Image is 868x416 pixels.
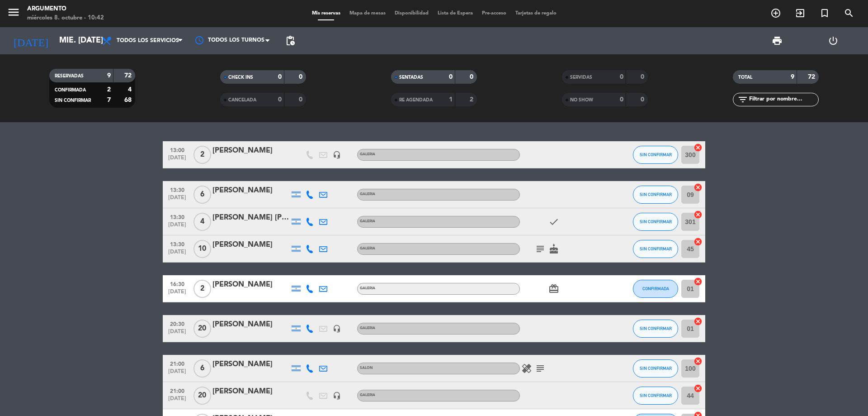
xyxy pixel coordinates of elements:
[360,192,375,196] span: GALERIA
[107,72,111,79] strong: 9
[828,35,839,46] i: power_settings_new
[124,97,133,103] strong: 68
[193,240,211,258] span: 10
[117,38,179,44] span: Todos los servicios
[166,289,189,299] span: [DATE]
[693,143,703,152] i: cancel
[805,27,861,54] div: LOG OUT
[693,237,703,246] i: cancel
[633,280,678,298] button: CONFIRMADA
[693,210,703,219] i: cancel
[7,5,20,19] i: menu
[642,286,669,291] span: CONFIRMADA
[166,211,189,222] span: 13:30
[620,74,623,80] strong: 0
[640,152,672,157] span: SIN CONFIRMAR
[128,86,133,93] strong: 4
[212,145,289,157] div: [PERSON_NAME]
[633,387,678,405] button: SIN CONFIRMAR
[212,212,289,224] div: [PERSON_NAME] [PERSON_NAME]
[7,5,20,22] button: menu
[633,213,678,231] button: SIN CONFIRMAR
[360,247,375,250] span: GALERIA
[193,387,211,405] span: 20
[345,11,390,16] span: Mapa de mesas
[107,86,111,93] strong: 2
[470,96,475,103] strong: 2
[193,320,211,338] span: 20
[399,98,433,102] span: RE AGENDADA
[640,366,672,371] span: SIN CONFIRMAR
[55,98,91,103] span: SIN CONFIRMAR
[548,244,559,254] i: cake
[166,184,189,195] span: 13:30
[166,368,189,379] span: [DATE]
[84,35,95,46] i: arrow_drop_down
[212,185,289,196] div: [PERSON_NAME]
[390,11,433,16] span: Disponibilidad
[399,75,423,80] span: SENTADAS
[633,146,678,164] button: SIN CONFIRMAR
[124,72,133,79] strong: 72
[193,213,211,231] span: 4
[511,11,561,16] span: Tarjetas de regalo
[693,357,703,366] i: cancel
[299,74,304,80] strong: 0
[433,11,477,16] span: Lista de Espera
[333,151,341,159] i: headset_mic
[640,246,672,251] span: SIN CONFIRMAR
[212,359,289,370] div: [PERSON_NAME]
[620,96,623,103] strong: 0
[193,280,211,298] span: 2
[228,98,256,102] span: CANCELADA
[166,249,189,259] span: [DATE]
[693,277,703,286] i: cancel
[535,244,546,254] i: subject
[641,74,646,80] strong: 0
[633,320,678,338] button: SIN CONFIRMAR
[791,74,794,80] strong: 9
[212,319,289,330] div: [PERSON_NAME]
[166,155,189,165] span: [DATE]
[633,359,678,378] button: SIN CONFIRMAR
[166,318,189,329] span: 20:30
[278,74,282,80] strong: 0
[55,88,86,92] span: CONFIRMADA
[360,153,375,156] span: GALERIA
[548,216,559,227] i: check
[795,8,806,19] i: exit_to_app
[307,11,345,16] span: Mis reservas
[166,278,189,289] span: 16:30
[449,96,453,103] strong: 1
[449,74,453,80] strong: 0
[738,75,752,80] span: TOTAL
[278,96,282,103] strong: 0
[212,386,289,397] div: [PERSON_NAME]
[360,366,373,370] span: SALON
[333,392,341,400] i: headset_mic
[693,317,703,326] i: cancel
[772,35,783,46] span: print
[299,96,304,103] strong: 0
[166,358,189,368] span: 21:00
[166,195,189,205] span: [DATE]
[748,95,818,105] input: Filtrar por nombre...
[360,287,375,290] span: GALERIA
[641,96,646,103] strong: 0
[640,192,672,197] span: SIN CONFIRMAR
[570,75,592,80] span: SERVIDAS
[107,97,111,103] strong: 7
[548,283,559,294] i: card_giftcard
[360,326,375,330] span: GALERIA
[166,222,189,232] span: [DATE]
[360,220,375,223] span: GALERIA
[521,363,532,374] i: healing
[633,240,678,258] button: SIN CONFIRMAR
[55,74,84,78] span: RESERVADAS
[193,359,211,378] span: 6
[166,239,189,249] span: 13:30
[470,74,475,80] strong: 0
[166,144,189,155] span: 13:00
[477,11,511,16] span: Pre-acceso
[333,325,341,333] i: headset_mic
